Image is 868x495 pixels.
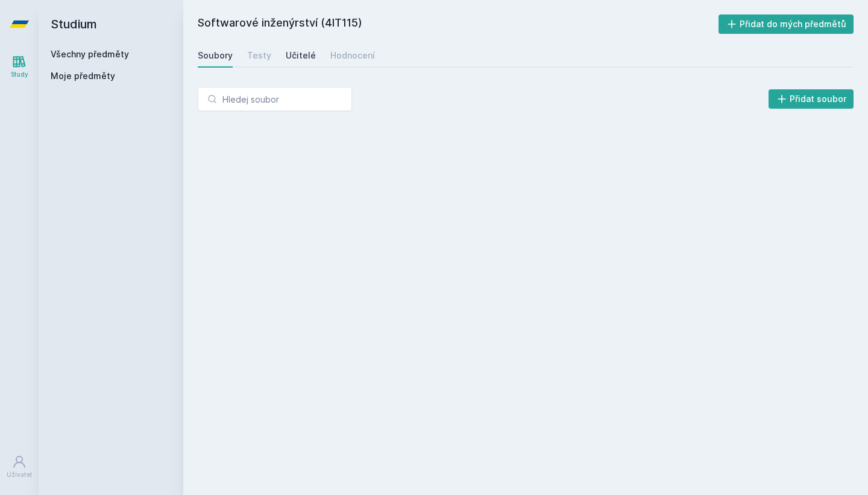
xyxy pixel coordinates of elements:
span: Moje předměty [51,70,115,82]
a: Testy [247,43,271,68]
a: Study [2,48,36,85]
a: Všechny předměty [51,49,129,59]
a: Uživatel [2,449,36,485]
h2: Softwarové inženýrství (4IT115) [198,14,719,34]
a: Učitelé [286,43,316,68]
div: Soubory [198,49,233,62]
button: Přidat soubor [769,89,854,109]
div: Učitelé [286,49,316,62]
input: Hledej soubor [198,87,352,111]
button: Přidat do mých předmětů [719,14,854,34]
a: Soubory [198,43,233,68]
div: Study [11,70,28,79]
div: Hodnocení [330,49,375,62]
div: Testy [247,49,271,62]
a: Hodnocení [330,43,375,68]
div: Uživatel [7,470,32,479]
